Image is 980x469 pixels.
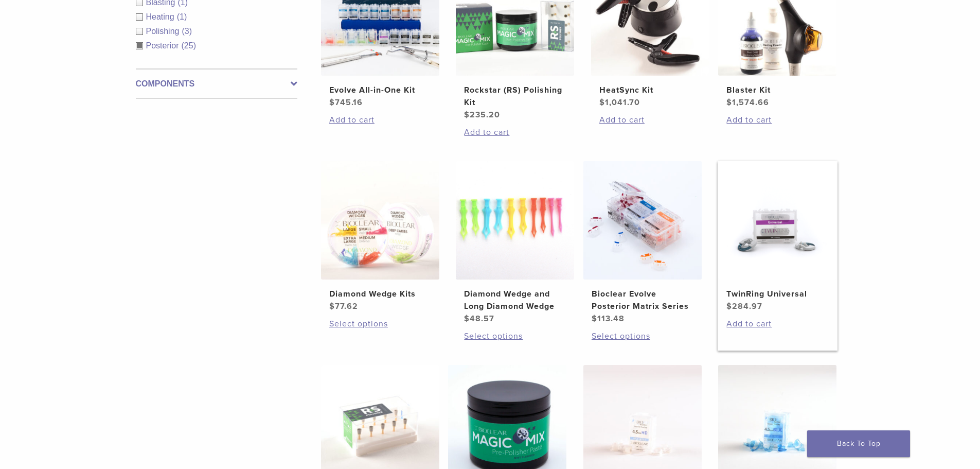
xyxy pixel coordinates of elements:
bdi: 1,574.66 [726,97,769,108]
h2: Diamond Wedge Kits [329,288,431,300]
a: Add to cart: “TwinRing Universal” [726,318,828,330]
h2: Diamond Wedge and Long Diamond Wedge [464,288,566,312]
a: Select options for “Diamond Wedge and Long Diamond Wedge” [464,330,566,342]
img: Diamond Wedge Kits [321,161,439,280]
span: $ [329,301,335,311]
a: Diamond Wedge and Long Diamond WedgeDiamond Wedge and Long Diamond Wedge $48.57 [455,161,575,325]
span: Polishing [146,27,182,36]
img: Diamond Wedge and Long Diamond Wedge [456,161,574,280]
bdi: 48.57 [464,314,494,324]
bdi: 77.62 [329,301,358,311]
h2: Blaster Kit [726,84,828,96]
bdi: 113.48 [592,314,625,324]
span: $ [464,314,470,324]
a: Add to cart: “Evolve All-in-One Kit” [329,114,431,126]
a: Select options for “Diamond Wedge Kits” [329,318,431,330]
a: Add to cart: “Rockstar (RS) Polishing Kit” [464,126,566,138]
h2: Bioclear Evolve Posterior Matrix Series [592,288,693,312]
label: Components [136,78,297,90]
a: Add to cart: “HeatSync Kit” [599,114,701,126]
span: (3) [182,27,192,36]
span: Posterior [146,41,182,50]
a: Select options for “Bioclear Evolve Posterior Matrix Series” [592,330,693,342]
a: Add to cart: “Blaster Kit” [726,114,828,126]
span: $ [599,97,605,108]
bdi: 1,041.70 [599,97,640,108]
h2: Rockstar (RS) Polishing Kit [464,84,566,109]
a: Diamond Wedge KitsDiamond Wedge Kits $77.62 [320,161,440,312]
bdi: 745.16 [329,97,363,108]
a: TwinRing UniversalTwinRing Universal $284.97 [718,161,838,312]
span: Heating [146,12,177,21]
span: $ [592,314,597,324]
span: $ [726,301,732,311]
h2: HeatSync Kit [599,84,701,96]
img: TwinRing Universal [718,161,836,280]
span: (1) [177,12,187,21]
span: $ [726,97,732,108]
a: Back To Top [807,430,910,457]
bdi: 235.20 [464,110,500,120]
span: (25) [182,41,196,50]
bdi: 284.97 [726,301,762,311]
h2: TwinRing Universal [726,288,828,300]
img: Bioclear Evolve Posterior Matrix Series [583,161,702,280]
h2: Evolve All-in-One Kit [329,84,431,96]
a: Bioclear Evolve Posterior Matrix SeriesBioclear Evolve Posterior Matrix Series $113.48 [583,161,703,325]
span: $ [464,110,470,120]
span: $ [329,97,335,108]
